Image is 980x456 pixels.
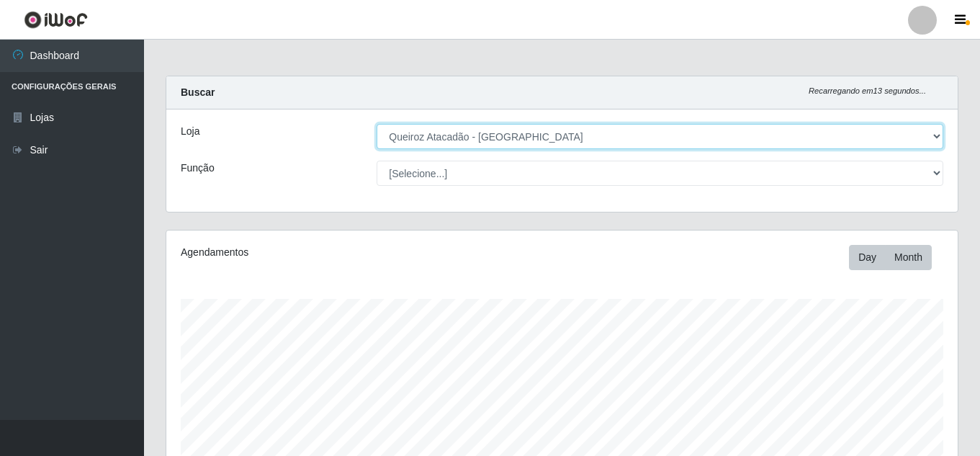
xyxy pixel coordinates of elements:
[885,245,932,270] button: Month
[181,86,215,98] strong: Buscar
[181,124,199,139] label: Loja
[181,161,215,176] label: Função
[849,245,943,270] div: Toolbar with button groups
[181,245,486,260] div: Agendamentos
[809,86,926,95] i: Recarregando em 13 segundos...
[24,11,88,29] img: CoreUI Logo
[849,245,932,270] div: First group
[849,245,886,270] button: Day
